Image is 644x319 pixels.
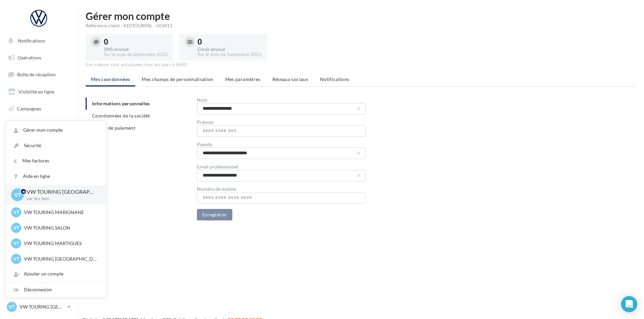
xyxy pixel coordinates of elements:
[621,296,637,312] div: Open Intercom Messenger
[92,113,150,118] span: Coordonnées de la société
[17,105,41,111] span: Campagnes
[198,47,261,52] div: Email envoyé
[18,89,54,95] span: Visibilité en ligne
[4,191,74,211] a: Campagnes DataOnDemand
[13,209,19,216] span: VT
[86,11,636,21] h1: Gérer mon compte
[4,152,74,166] a: Calendrier
[4,168,74,188] a: PLV et print personnalisable
[9,303,15,310] span: VT
[5,300,72,313] a: VT VW TOURING [GEOGRAPHIC_DATA]
[4,135,74,149] a: Médiathèque
[197,209,233,220] button: Enregistrer
[17,72,56,77] span: Boîte de réception
[198,52,261,58] div: Sur le mois de Septembre 2025
[198,38,261,46] div: 0
[197,142,365,147] div: Pseudo
[14,191,21,199] span: VT
[18,38,45,44] span: Notifications
[24,209,98,216] p: VW TOURING MARIGNANE
[6,266,106,282] div: Ajouter un compte
[197,187,365,191] div: Numéro de mobile
[86,22,636,29] div: Référence client : 41DTOURMIL - 503411
[6,282,106,297] div: Déconnexion
[86,62,636,68] div: Ces valeurs sont actualisées tous les jours à 8h00
[225,76,261,82] span: Mes paramètres
[142,76,213,82] span: Mes champs de personnalisation
[272,76,308,82] span: Réseaux sociaux
[104,47,168,52] div: SMS envoyé
[197,164,365,169] div: Email professionnel
[27,196,95,202] p: vw-les-ben
[4,102,74,116] a: Campagnes
[197,120,365,125] div: Prénom
[104,52,168,58] div: Sur le mois de Septembre 2025
[4,51,74,65] a: Opérations
[20,303,64,310] p: VW TOURING [GEOGRAPHIC_DATA]
[4,34,71,48] button: Notifications
[24,256,98,262] p: VW TOURING [GEOGRAPHIC_DATA] VALENTINE
[6,138,106,153] a: Sécurité
[24,240,98,247] p: VW TOURING MARTIGUES
[6,169,106,184] a: Aide en ligne
[13,224,19,231] span: VT
[4,67,74,82] a: Boîte de réception
[4,85,74,99] a: Visibilité en ligne
[197,98,365,102] div: Nom
[18,55,41,60] span: Opérations
[92,125,135,131] span: Moyen de paiement
[104,38,168,46] div: 0
[27,188,95,196] p: VW TOURING [GEOGRAPHIC_DATA]
[13,240,19,247] span: VT
[13,256,19,262] span: VT
[4,118,74,132] a: Contacts
[320,76,349,82] span: Notifications
[6,123,106,138] a: Gérer mon compte
[24,224,98,231] p: VW TOURING SALON
[6,153,106,168] a: Mes factures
